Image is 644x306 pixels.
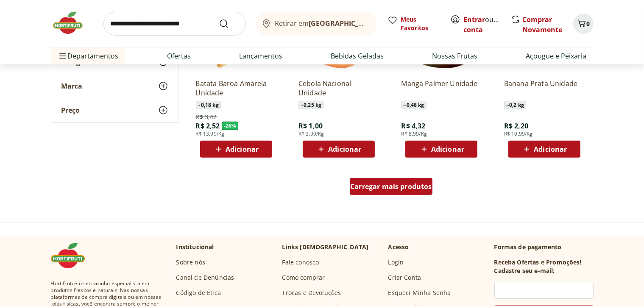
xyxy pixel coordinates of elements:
button: Preço [51,98,178,122]
span: Adicionar [226,146,259,153]
p: Links [DEMOGRAPHIC_DATA] [282,243,369,251]
span: Retirar em [275,19,368,27]
button: Adicionar [405,141,477,158]
span: Adicionar [534,146,567,153]
button: Adicionar [508,141,580,158]
button: Carrinho [573,14,594,34]
a: Carregar mais produtos [350,178,432,198]
span: R$ 3,42 [196,113,217,121]
span: R$ 4,32 [401,121,425,131]
p: Formas de pagamento [494,243,594,251]
span: 0 [587,19,590,28]
span: ~ 0,25 kg [298,101,323,109]
a: Criar Conta [388,273,421,282]
a: Ofertas [167,51,191,61]
p: Institucional [176,243,214,251]
a: Como comprar [282,273,325,282]
a: Meus Favoritos [388,15,440,32]
span: R$ 2,52 [196,121,220,131]
a: Manga Palmer Unidade [401,79,482,97]
span: R$ 2,20 [504,121,528,131]
img: Hortifruti [51,10,93,36]
span: Adicionar [431,146,464,153]
button: Menu [58,46,68,66]
a: Trocas e Devoluções [282,289,341,297]
a: Cebola Nacional Unidade [298,79,379,97]
a: Entrar [464,15,485,24]
h3: Cadastre seu e-mail: [494,267,555,275]
button: Submit Search [219,19,239,29]
span: R$ 10,99/Kg [504,131,533,137]
a: Açougue e Peixaria [526,51,586,61]
img: Hortifruti [51,243,93,268]
a: Código de Ética [176,289,221,297]
a: Lançamentos [239,51,282,61]
span: R$ 3,99/Kg [298,131,324,137]
span: ~ 0,2 kg [504,101,526,109]
span: ou [464,14,502,35]
a: Banana Prata Unidade [504,79,585,97]
b: [GEOGRAPHIC_DATA]/[GEOGRAPHIC_DATA] [309,19,452,28]
button: Retirar em[GEOGRAPHIC_DATA]/[GEOGRAPHIC_DATA] [256,12,377,36]
a: Bebidas Geladas [331,51,384,61]
span: R$ 1,00 [298,121,323,131]
span: Carregar mais produtos [350,183,432,190]
span: - 26 % [222,122,239,130]
input: search [103,12,246,36]
span: R$ 13,99/Kg [196,131,225,137]
span: Preço [61,106,80,114]
button: Adicionar [303,141,375,158]
h3: Receba Ofertas e Promoções! [494,258,582,267]
a: Login [388,258,404,267]
button: Marca [51,74,178,98]
span: ~ 0,18 kg [196,101,221,109]
span: Departamentos [58,46,119,66]
a: Comprar Novamente [523,15,563,34]
button: Adicionar [200,141,272,158]
span: R$ 8,99/Kg [401,131,427,137]
span: Meus Favoritos [401,15,440,32]
span: Adicionar [328,146,361,153]
span: ~ 0,48 kg [401,101,426,109]
a: Sobre nós [176,258,205,267]
a: Esqueci Minha Senha [388,289,451,297]
a: Nossas Frutas [432,51,477,61]
a: Canal de Denúncias [176,273,234,282]
a: Fale conosco [282,258,319,267]
a: Batata Baroa Amarela Unidade [196,79,276,97]
p: Acesso [388,243,409,251]
span: Marca [61,82,83,90]
a: Criar conta [464,15,510,34]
